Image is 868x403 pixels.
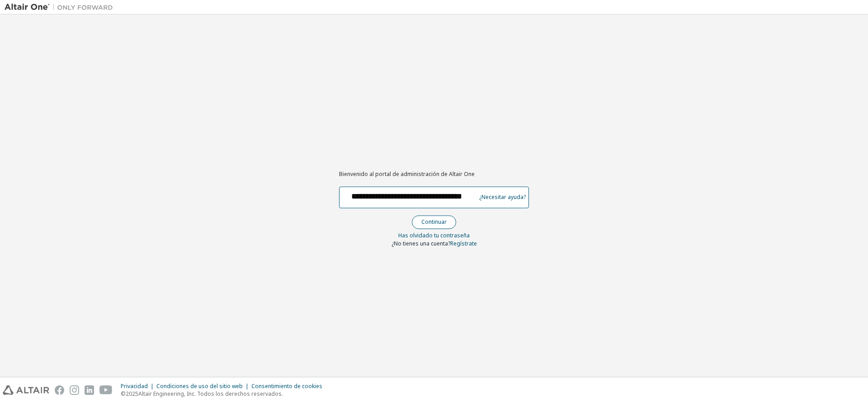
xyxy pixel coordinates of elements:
font: Has olvidado tu contraseña [398,232,470,239]
font: Condiciones de uso del sitio web [156,382,243,390]
font: Bienvenido al portal de administración de Altair One [339,171,475,178]
img: altair_logo.svg [3,385,49,395]
font: ¿No tienes una cuenta? [392,240,450,247]
img: Altair Uno [5,3,118,12]
img: linkedin.svg [85,385,94,395]
font: 2025 [126,390,138,398]
img: instagram.svg [70,385,79,395]
font: Altair Engineering, Inc. Todos los derechos reservados. [138,390,283,398]
font: Consentimiento de cookies [251,382,322,390]
img: facebook.svg [55,385,64,395]
a: Regístrate [450,240,477,247]
font: ¿Necesitar ayuda? [479,194,526,201]
button: Continuar [412,215,456,229]
font: © [121,390,126,398]
font: Continuar [421,218,447,226]
a: ¿Necesitar ayuda? [479,197,526,198]
img: youtube.svg [99,385,113,395]
font: Privacidad [121,382,148,390]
